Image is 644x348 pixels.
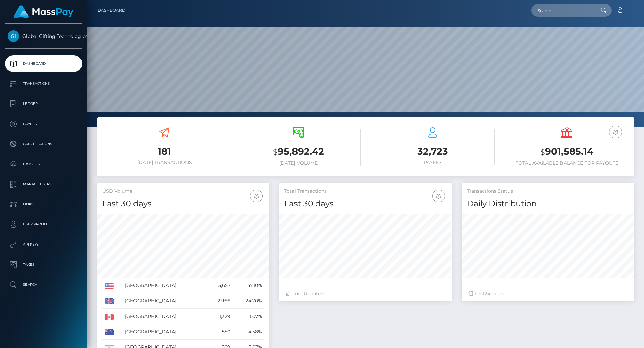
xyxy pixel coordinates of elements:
[505,160,629,166] h6: Total Available Balance for Payouts
[8,239,79,250] p: API Keys
[8,139,79,149] p: Cancellations
[5,176,82,193] a: Manage Users
[8,159,79,169] p: Batches
[105,298,114,304] img: GB.png
[207,309,233,324] td: 1,329
[5,55,82,72] a: Dashboard
[467,198,629,210] h4: Daily Distribution
[467,188,629,195] h5: Transactions Status
[531,4,594,17] input: Search...
[8,199,79,209] p: Links
[5,75,82,92] a: Transactions
[102,160,226,165] h6: [DATE] Transactions
[5,136,82,152] a: Cancellations
[207,324,233,340] td: 550
[8,30,19,42] img: Global Gifting Technologies Inc
[207,293,233,309] td: 2,966
[371,145,495,158] h3: 32,723
[236,145,361,159] h3: 95,892.42
[8,179,79,189] p: Manage Users
[5,216,82,233] a: User Profile
[102,145,226,158] h3: 181
[284,198,446,210] h4: Last 30 days
[102,198,264,210] h4: Last 30 days
[8,79,79,89] p: Transactions
[5,196,82,213] a: Links
[5,156,82,172] a: Batches
[123,309,207,324] td: [GEOGRAPHIC_DATA]
[469,290,627,297] div: Last hours
[123,293,207,309] td: [GEOGRAPHIC_DATA]
[236,160,361,166] h6: [DATE] Volume
[540,147,545,157] small: $
[105,283,114,289] img: US.png
[8,99,79,109] p: Ledger
[233,278,264,293] td: 47.10%
[286,290,445,297] div: Just Updated
[5,236,82,253] a: API Keys
[105,314,114,320] img: CA.png
[233,324,264,340] td: 4.58%
[14,5,73,18] img: MassPay Logo
[8,260,79,270] p: Taxes
[233,293,264,309] td: 24.70%
[102,188,264,195] h5: USD Volume
[8,219,79,229] p: User Profile
[233,309,264,324] td: 11.07%
[284,188,446,195] h5: Total Transactions
[8,119,79,129] p: Payees
[505,145,629,159] h3: 901,585.14
[123,324,207,340] td: [GEOGRAPHIC_DATA]
[5,33,82,39] span: Global Gifting Technologies Inc
[485,291,490,297] span: 24
[5,95,82,112] a: Ledger
[8,59,79,69] p: Dashboard
[5,276,82,293] a: Search
[371,160,495,165] h6: Payees
[98,3,125,17] a: Dashboard
[8,280,79,290] p: Search
[273,147,278,157] small: $
[105,329,114,335] img: AU.png
[207,278,233,293] td: 5,657
[123,278,207,293] td: [GEOGRAPHIC_DATA]
[5,256,82,273] a: Taxes
[5,116,82,132] a: Payees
